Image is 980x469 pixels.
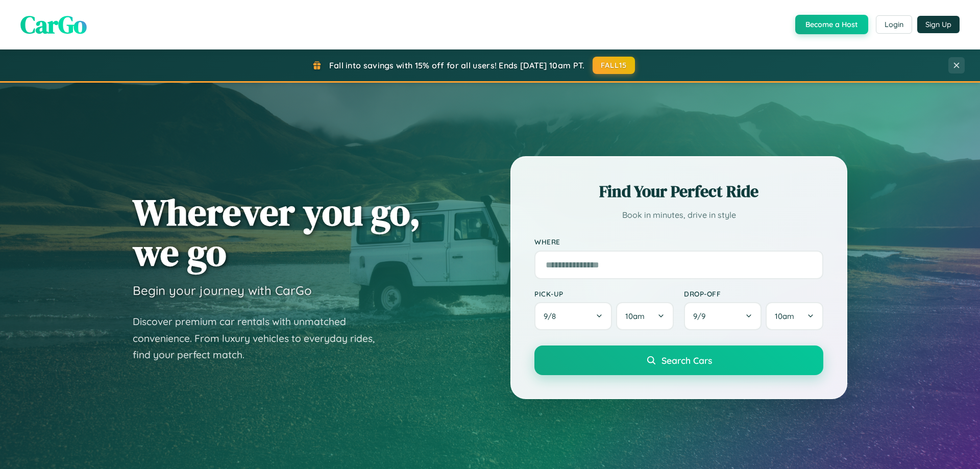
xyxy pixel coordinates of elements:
[684,289,823,298] label: Drop-off
[133,313,388,363] p: Discover premium car rentals with unmatched convenience. From luxury vehicles to everyday rides, ...
[775,311,794,321] span: 10am
[625,311,645,321] span: 10am
[593,57,635,74] button: FALL15
[534,289,674,298] label: Pick-up
[534,345,823,375] button: Search Cars
[329,60,585,70] span: Fall into savings with 15% off for all users! Ends [DATE] 10am PT.
[534,238,823,246] label: Where
[534,208,823,223] p: Book in minutes, drive in style
[534,302,612,330] button: 9/8
[20,8,87,41] span: CarGo
[616,302,674,330] button: 10am
[534,180,823,203] h2: Find Your Perfect Ride
[684,302,762,330] button: 9/9
[795,15,868,34] button: Become a Host
[766,302,823,330] button: 10am
[917,16,960,33] button: Sign Up
[133,192,421,273] h1: Wherever you go, we go
[544,311,561,321] span: 9 / 8
[693,311,710,321] span: 9 / 9
[661,355,712,366] span: Search Cars
[133,283,312,298] h3: Begin your journey with CarGo
[876,15,912,34] button: Login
